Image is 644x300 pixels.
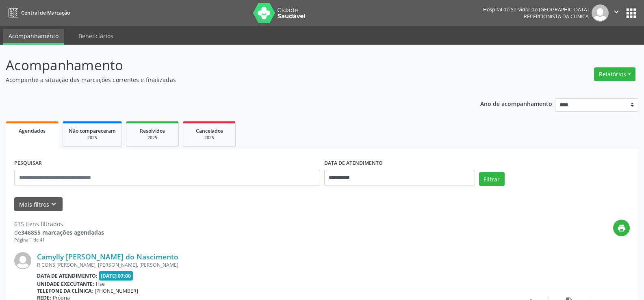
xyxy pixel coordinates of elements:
[6,6,70,19] a: Central de Marcação
[14,197,63,212] button: Mais filtroskeyboard_arrow_down
[14,228,104,237] div: de
[14,252,31,269] img: img
[613,220,630,236] button: print
[96,281,105,287] span: Hse
[624,6,638,20] button: apps
[69,127,116,134] span: Não compareceram
[483,6,589,13] div: Hospital do Servidor do [GEOGRAPHIC_DATA]
[592,4,609,22] img: img
[189,135,230,141] div: 2025
[479,172,505,186] button: Filtrar
[594,67,635,81] button: Relatórios
[524,13,589,20] span: Recepcionista da clínica
[6,76,449,84] p: Acompanhe a situação das marcações correntes e finalizadas
[21,9,70,16] span: Central de Marcação
[73,29,119,43] a: Beneficiários
[617,224,626,233] i: print
[140,127,165,134] span: Resolvidos
[14,220,104,228] div: 615 itens filtrados
[49,200,58,209] i: keyboard_arrow_down
[132,135,173,141] div: 2025
[480,98,552,108] p: Ano de acompanhamento
[69,135,116,141] div: 2025
[37,287,93,294] b: Telefone da clínica:
[37,261,508,268] div: R CONS [PERSON_NAME], [PERSON_NAME], [PERSON_NAME]
[6,55,449,76] p: Acompanhamento
[37,272,98,279] b: Data de atendimento:
[612,7,621,16] i: 
[196,127,223,134] span: Cancelados
[324,157,383,170] label: DATA DE ATENDIMENTO
[95,287,138,294] span: [PHONE_NUMBER]
[19,127,46,134] span: Agendados
[14,237,104,244] div: Página 1 de 41
[21,229,104,236] strong: 346855 marcações agendadas
[37,281,94,287] b: Unidade executante:
[14,157,42,170] label: PESQUISAR
[99,271,133,281] span: [DATE] 07:00
[37,252,178,261] a: Camylly [PERSON_NAME] do Nascimento
[609,4,624,22] button: 
[3,29,64,45] a: Acompanhamento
